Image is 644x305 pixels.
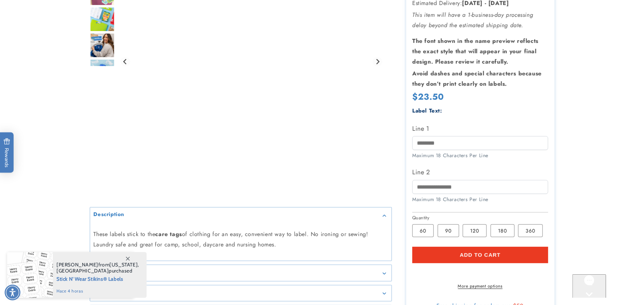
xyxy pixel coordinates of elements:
span: Rewards [4,138,10,168]
strong: Avoid dashes and special characters because they don’t print clearly on labels. [412,70,542,88]
label: 360 [518,225,543,237]
span: [PERSON_NAME] [56,261,98,268]
div: Accessibility Menu [5,285,20,300]
div: Go to slide 5 [90,7,115,32]
label: Line 2 [412,167,548,178]
div: Go to slide 6 [90,33,115,58]
label: 180 [491,225,515,237]
p: These labels stick to the of clothing for an easy, convenient way to label. No ironing or sewing!... [94,229,388,250]
img: Stick N' Wear® Labels - Label Land [90,59,115,84]
span: Stick N' Wear Stikins® Labels [56,274,139,283]
button: Add to cart [412,247,548,264]
img: Stick N' Wear® Labels - Label Land [90,33,115,58]
em: This item will have a 1-business-day processing delay beyond the estimated shipping date. [412,11,533,30]
label: 90 [438,225,459,237]
label: Label Text: [412,107,442,115]
div: Go to slide 7 [90,59,115,84]
label: 120 [463,225,487,237]
strong: The font shown in the name preview reflects the exact style that will appear in your final design... [412,37,539,66]
h2: Description [94,211,125,218]
span: [GEOGRAPHIC_DATA] [56,267,109,274]
summary: Details [90,285,392,301]
summary: Features [90,265,392,281]
div: Maximum 18 Characters Per Line [412,196,548,203]
button: Next slide [373,57,382,66]
div: Maximum 18 Characters Per Line [412,152,548,160]
span: hace 4 horas [56,288,139,294]
a: More payment options [412,283,548,289]
strong: care tags [156,230,182,238]
span: $23.50 [412,91,444,102]
label: 60 [412,225,434,237]
legend: Quantity [412,214,430,221]
span: Add to cart [460,252,501,259]
summary: Description [90,207,392,224]
iframe: Gorgias live chat messenger [572,274,637,298]
span: [US_STATE] [109,261,138,268]
label: Line 1 [412,123,548,134]
span: from , purchased [56,262,139,274]
button: Previous slide [121,57,130,66]
img: Stick N' Wear® Labels - Label Land [90,7,115,32]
